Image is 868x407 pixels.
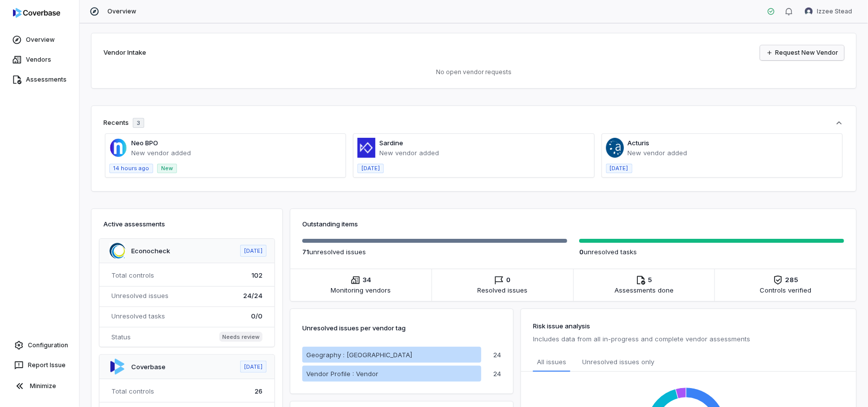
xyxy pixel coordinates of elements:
[533,321,844,331] h3: Risk issue analysis
[131,363,166,371] a: Coverbase
[537,357,566,367] span: All issues
[131,247,170,255] a: Econocheck
[103,68,844,76] p: No open vendor requests
[306,369,378,379] p: Vendor Profile : Vendor
[379,139,403,147] a: Sardine
[2,71,77,89] a: Assessments
[302,321,406,335] p: Unresolved issues per vendor tag
[137,119,140,127] span: 3
[477,285,527,295] span: Resolved issues
[302,248,309,256] span: 71
[131,139,158,147] a: Neo BPO
[4,336,75,354] a: Configuration
[103,118,144,128] div: Recents
[107,7,136,15] span: Overview
[4,356,75,374] button: Report Issue
[579,247,844,257] p: unresolved task s
[579,248,584,256] span: 0
[805,7,813,15] img: Izzee Stead avatar
[785,275,798,285] span: 285
[799,4,858,19] button: Izzee Stead avatarIzzee Stead
[628,139,650,147] a: Acturis
[760,45,844,60] a: Request New Vendor
[493,371,501,377] p: 24
[533,333,844,345] p: Includes data from all in-progress and complete vendor assessments
[817,7,852,15] span: Izzee Stead
[13,8,60,18] img: logo-D7KZi-bG.svg
[506,275,511,285] span: 0
[302,247,567,257] p: unresolved issue s
[760,285,811,295] span: Controls verified
[362,275,371,285] span: 34
[103,48,146,58] h2: Vendor Intake
[103,118,844,128] button: Recents3
[306,350,412,360] p: Geography : [GEOGRAPHIC_DATA]
[614,285,674,295] span: Assessments done
[648,275,652,285] span: 5
[493,352,501,358] p: 24
[103,219,270,229] h3: Active assessments
[302,219,844,229] h3: Outstanding items
[331,285,391,295] span: Monitoring vendors
[2,31,77,49] a: Overview
[582,357,654,368] span: Unresolved issues only
[4,376,75,396] button: Minimize
[2,51,77,69] a: Vendors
